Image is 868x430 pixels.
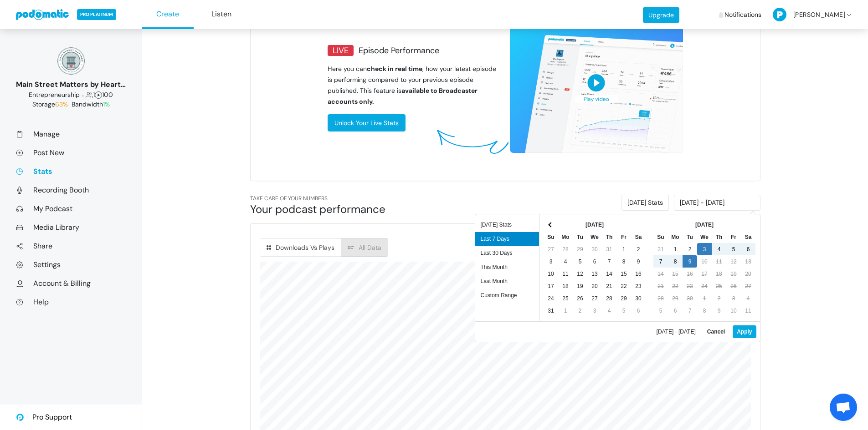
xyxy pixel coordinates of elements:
[195,0,247,29] a: Listen
[683,304,697,317] td: 7
[668,268,683,280] td: 15
[712,280,726,292] td: 25
[668,304,683,317] td: 6
[32,100,70,108] span: Storage
[573,231,587,243] th: Tu
[616,268,631,280] td: 15
[328,45,354,56] div: LIVE
[16,260,126,269] a: Settings
[726,243,741,255] td: 5
[77,9,116,20] span: PRO PLATINUM
[142,0,194,29] a: Create
[16,167,126,176] a: Stats
[544,292,558,304] td: 24
[631,231,646,243] th: Sa
[697,268,712,280] td: 17
[544,231,558,243] th: Su
[724,1,761,28] span: Notifications
[616,243,631,255] td: 1
[741,255,755,268] td: 13
[558,304,573,317] td: 1
[16,405,72,430] a: Pro Support
[773,8,786,21] img: P-50-ab8a3cff1f42e3edaa744736fdbd136011fc75d0d07c0e6946c3d5a70d29199b.png
[573,304,587,317] td: 2
[95,91,102,99] span: Episodes
[631,280,646,292] td: 23
[587,268,602,280] td: 13
[697,243,712,255] td: 3
[573,255,587,268] td: 5
[653,231,668,243] th: Su
[16,297,126,307] a: Help
[733,325,756,338] button: Apply
[602,292,616,304] td: 28
[602,304,616,317] td: 4
[726,280,741,292] td: 26
[72,100,110,108] span: Bandwidth
[573,268,587,280] td: 12
[683,231,697,243] th: Tu
[712,268,726,280] td: 18
[55,100,68,108] span: 63%
[653,243,668,255] td: 31
[668,280,683,292] td: 22
[631,268,646,280] td: 16
[558,255,573,268] td: 4
[602,255,616,268] td: 7
[653,304,668,317] td: 5
[712,304,726,317] td: 9
[616,292,631,304] td: 29
[726,255,741,268] td: 12
[683,292,697,304] td: 30
[510,23,683,153] img: realtime_video_pitch-3a2df44a71a6b94019c72be9f4f79a03e187bdc9cc7d2e775cfc0a4520886967.webp
[697,255,712,268] td: 10
[475,288,539,303] li: Custom Range
[250,195,501,202] h6: TAKE CARE OF YOUR NUMBERS
[741,280,755,292] td: 27
[103,100,110,108] span: 1%
[602,280,616,292] td: 21
[741,231,755,243] th: Sa
[16,79,126,90] div: Main Street Matters by Heart on [GEOGRAPHIC_DATA]
[587,255,602,268] td: 6
[741,268,755,280] td: 20
[631,304,646,317] td: 6
[621,195,669,211] button: [DATE] Stats
[16,223,126,232] a: Media Library
[602,268,616,280] td: 14
[668,255,683,268] td: 8
[712,255,726,268] td: 11
[616,280,631,292] td: 22
[703,325,729,338] button: Cancel
[86,91,93,99] span: Followers
[328,63,501,107] p: Here you can , how your latest episode is performing compared to your previous episode published....
[328,45,501,56] h3: Episode Performance
[475,274,539,288] li: Last Month
[544,243,558,255] td: 27
[653,280,668,292] td: 21
[683,280,697,292] td: 23
[544,304,558,317] td: 31
[712,231,726,243] th: Th
[587,304,602,317] td: 3
[631,255,646,268] td: 9
[558,231,573,243] th: Mo
[475,218,539,232] li: [DATE] Stats
[631,292,646,304] td: 30
[587,243,602,255] td: 30
[773,1,853,28] a: [PERSON_NAME]
[697,280,712,292] td: 24
[16,204,126,213] a: My Podcast
[683,243,697,255] td: 2
[276,244,334,251] span: Downloads Vs Plays
[558,243,573,255] td: 28
[558,218,631,231] th: [DATE]
[544,280,558,292] td: 17
[697,292,712,304] td: 1
[712,243,726,255] td: 4
[573,292,587,304] td: 26
[367,65,422,73] strong: check in real time
[558,268,573,280] td: 11
[250,202,501,216] h4: Your podcast performance
[16,129,126,139] a: Manage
